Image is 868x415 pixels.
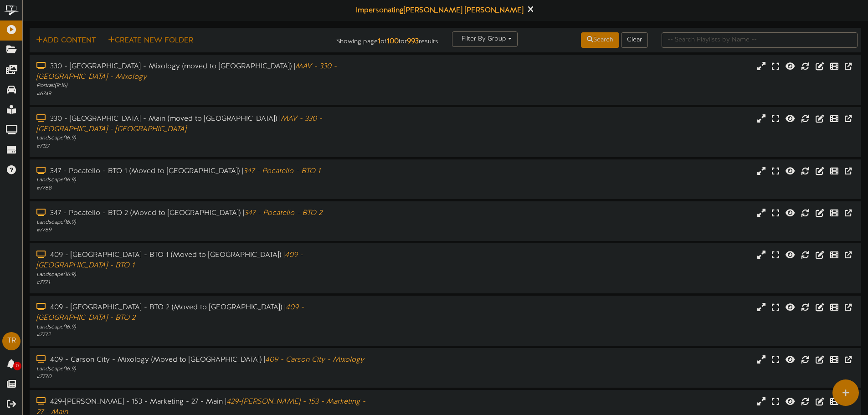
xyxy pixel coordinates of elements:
i: 409 - Carson City - Mixology [265,356,364,364]
i: 347 - Pocatello - BTO 2 [244,209,322,217]
button: Clear [621,32,648,48]
div: Portrait ( 9:16 ) [36,82,369,90]
div: Landscape ( 16:9 ) [36,365,369,373]
button: Add Content [33,35,98,46]
div: # 7771 [36,279,369,287]
div: 330 - [GEOGRAPHIC_DATA] - Mixology (moved to [GEOGRAPHIC_DATA]) | [36,61,369,82]
div: # 6749 [36,90,369,98]
strong: 1 [378,37,380,46]
div: Landscape ( 16:9 ) [36,134,369,142]
div: 347 - Pocatello - BTO 2 (Moved to [GEOGRAPHIC_DATA]) | [36,208,369,219]
div: Landscape ( 16:9 ) [36,219,369,226]
div: 409 - [GEOGRAPHIC_DATA] - BTO 1 (Moved to [GEOGRAPHIC_DATA]) | [36,250,369,271]
button: Create New Folder [105,35,196,46]
div: 347 - Pocatello - BTO 1 (Moved to [GEOGRAPHIC_DATA]) | [36,166,369,177]
div: # 7772 [36,331,369,339]
div: # 7768 [36,184,369,192]
div: Landscape ( 16:9 ) [36,323,369,331]
div: # 7127 [36,143,369,150]
div: # 7769 [36,226,369,234]
div: 409 - [GEOGRAPHIC_DATA] - BTO 2 (Moved to [GEOGRAPHIC_DATA]) | [36,302,369,323]
button: Filter By Group [452,31,518,47]
span: 0 [13,362,21,370]
i: 409 - [GEOGRAPHIC_DATA] - BTO 2 [36,303,304,322]
div: TR [2,332,21,350]
div: Showing page of for results [306,31,445,47]
i: MAV - 330 - [GEOGRAPHIC_DATA] - [GEOGRAPHIC_DATA] [36,115,322,133]
i: 347 - Pocatello - BTO 1 [243,167,320,175]
div: Landscape ( 16:9 ) [36,271,369,279]
input: -- Search Playlists by Name -- [662,32,858,48]
div: Landscape ( 16:9 ) [36,176,369,184]
i: 409 - [GEOGRAPHIC_DATA] - BTO 1 [36,251,303,270]
div: # 7770 [36,373,369,381]
div: 330 - [GEOGRAPHIC_DATA] - Main (moved to [GEOGRAPHIC_DATA]) | [36,114,369,135]
i: MAV - 330 - [GEOGRAPHIC_DATA] - Mixology [36,62,337,81]
strong: 993 [407,37,419,46]
strong: 100 [387,37,399,46]
div: 409 - Carson City - Mixology (Moved to [GEOGRAPHIC_DATA]) | [36,355,369,365]
button: Search [581,32,619,48]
